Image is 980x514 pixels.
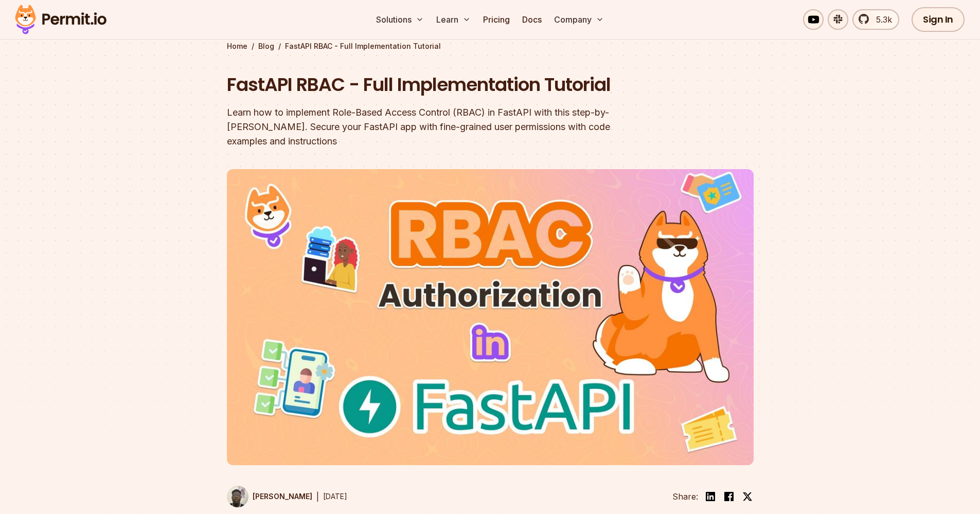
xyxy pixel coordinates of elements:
[912,7,965,32] a: Sign In
[227,41,754,51] div: / /
[870,13,892,26] span: 5.3k
[227,41,247,51] a: Home
[227,72,622,98] h1: FastAPI RBAC - Full Implementation Tutorial
[550,9,608,30] button: Company
[672,490,698,503] li: Share:
[432,9,475,30] button: Learn
[227,486,248,507] img: Uma Victor
[316,490,319,503] div: |
[479,9,514,30] a: Pricing
[10,2,111,37] img: Permit logo
[253,491,312,502] p: [PERSON_NAME]
[323,492,347,501] time: [DATE]
[852,9,899,30] a: 5.3k
[723,490,735,503] img: facebook
[227,486,312,507] a: [PERSON_NAME]
[227,105,622,149] div: Learn how to implement Role-Based Access Control (RBAC) in FastAPI with this step-by-[PERSON_NAME...
[372,9,428,30] button: Solutions
[258,41,274,51] a: Blog
[704,490,717,503] img: linkedin
[227,169,754,465] img: FastAPI RBAC - Full Implementation Tutorial
[742,491,753,502] img: twitter
[518,9,546,30] a: Docs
